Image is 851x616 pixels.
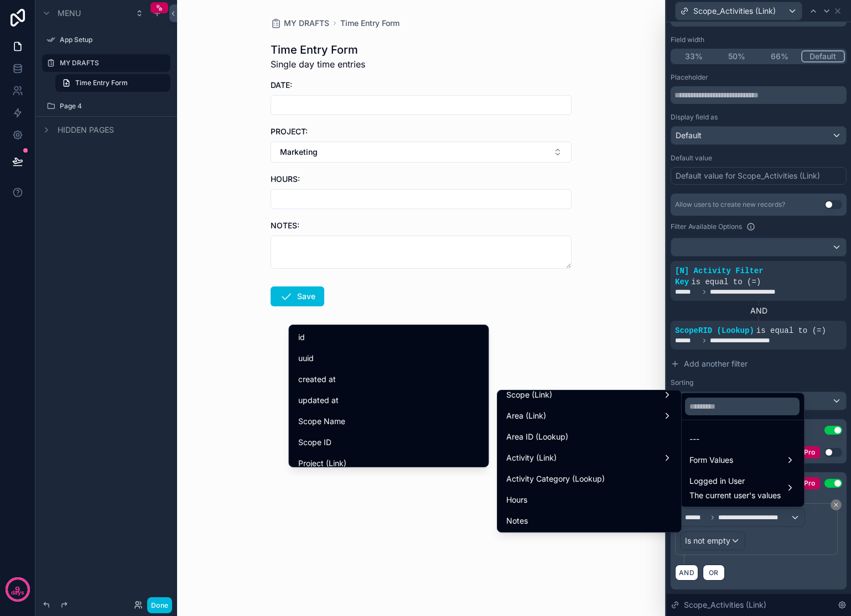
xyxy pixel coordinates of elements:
button: Done [147,597,172,613]
span: Single day time entries [271,58,365,71]
button: Select Button [271,142,572,163]
label: Page 4 [60,102,164,111]
p: 9 [15,584,20,595]
span: HOURS: [271,174,300,184]
button: Save [271,286,324,306]
span: Activity (Link) [506,451,557,464]
span: Scope ID [298,436,331,449]
span: The current user's values [689,490,781,501]
h1: Time Entry Form [271,42,365,58]
span: updated at [298,394,339,407]
span: Marketing [280,147,318,158]
span: --- [689,432,699,446]
span: MY DRAFTS [284,18,329,29]
span: Area (Link) [506,409,546,422]
span: created at [298,373,336,386]
span: PROJECT: [271,127,308,136]
label: App Setup [60,35,164,44]
span: Hours [506,493,527,507]
span: Activity Category (Lookup) [506,472,605,486]
span: Logged in User [689,474,781,488]
label: MY DRAFTS [60,59,164,67]
p: days [11,588,24,597]
span: Scope (Link) [506,388,552,401]
span: Scope Name [298,415,345,428]
a: Time Entry Form [340,18,399,29]
span: id [298,331,305,344]
span: DATE: [271,80,292,90]
span: Form Values [689,453,733,467]
span: uuid [298,352,314,365]
span: NOTES: [271,221,299,230]
span: Menu [58,8,81,19]
span: Notes [506,514,528,528]
span: Time Entry Form [75,79,128,87]
span: Hidden pages [58,124,114,135]
span: Project (Link) [298,457,346,470]
span: Area ID (Lookup) [506,430,568,443]
a: Time Entry Form [55,74,170,92]
a: MY DRAFTS [271,18,329,29]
